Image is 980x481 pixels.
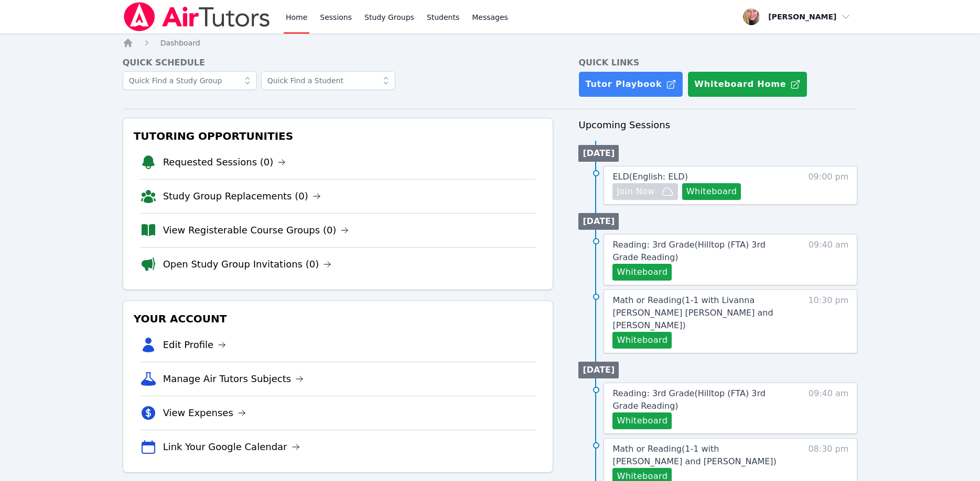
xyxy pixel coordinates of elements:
li: [DATE] [578,362,619,378]
button: Whiteboard [612,332,672,349]
button: Whiteboard [612,264,672,281]
a: View Expenses [163,406,246,420]
h4: Quick Schedule [123,57,554,69]
h4: Quick Links [578,57,857,69]
span: Dashboard [160,39,200,47]
nav: Breadcrumb [123,38,858,48]
a: Tutor Playbook [578,71,683,97]
button: Join Now [612,183,677,200]
a: Math or Reading(1-1 with Livanna [PERSON_NAME] [PERSON_NAME] and [PERSON_NAME]) [612,294,789,332]
a: Link Your Google Calendar [163,440,300,454]
a: Manage Air Tutors Subjects [163,372,304,386]
span: ELD ( English: ELD ) [612,172,687,182]
input: Quick Find a Student [261,71,395,90]
h3: Tutoring Opportunities [132,127,545,146]
span: 09:00 pm [808,171,848,200]
h3: Upcoming Sessions [578,118,857,132]
input: Quick Find a Study Group [123,71,257,90]
li: [DATE] [578,145,619,162]
span: 09:40 am [809,239,849,281]
span: Reading: 3rd Grade ( Hilltop (FTA) 3rd Grade Reading ) [612,388,765,411]
a: ELD(English: ELD) [612,171,687,183]
button: Whiteboard [612,412,672,429]
img: Air Tutors [123,2,271,31]
button: Whiteboard Home [687,71,807,97]
span: 10:30 pm [808,294,848,349]
a: Dashboard [160,38,200,48]
span: Join Now [617,185,654,198]
span: Math or Reading ( 1-1 with [PERSON_NAME] and [PERSON_NAME] ) [612,444,776,466]
a: Math or Reading(1-1 with [PERSON_NAME] and [PERSON_NAME]) [612,443,789,468]
a: Study Group Replacements (0) [163,189,321,204]
a: Edit Profile [163,338,227,352]
span: Messages [472,12,508,23]
a: Reading: 3rd Grade(Hilltop (FTA) 3rd Grade Reading) [612,387,789,412]
a: Requested Sessions (0) [163,155,286,170]
a: Reading: 3rd Grade(Hilltop (FTA) 3rd Grade Reading) [612,239,789,264]
a: Open Study Group Invitations (0) [163,257,332,272]
h3: Your Account [132,309,545,328]
span: 09:40 am [809,387,849,429]
span: Math or Reading ( 1-1 with Livanna [PERSON_NAME] [PERSON_NAME] and [PERSON_NAME] ) [612,295,773,330]
button: Whiteboard [682,183,741,200]
a: View Registerable Course Groups (0) [163,223,349,238]
li: [DATE] [578,213,619,230]
span: Reading: 3rd Grade ( Hilltop (FTA) 3rd Grade Reading ) [612,240,765,262]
